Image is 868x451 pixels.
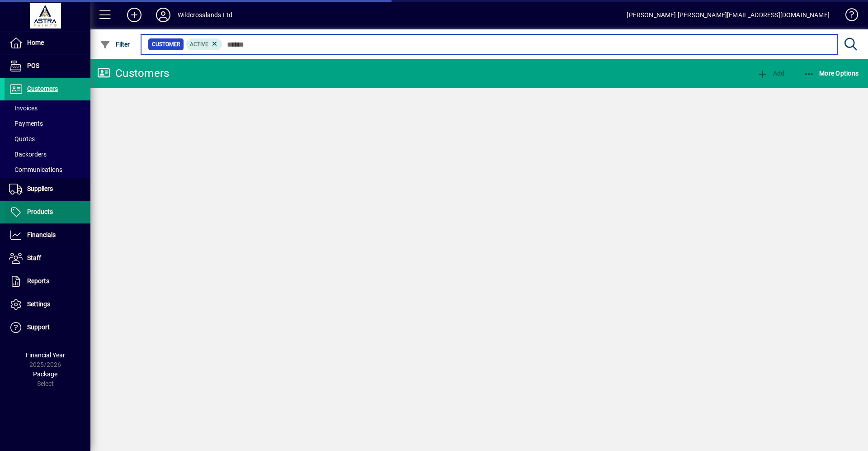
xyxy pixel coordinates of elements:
span: Filter [100,41,130,48]
span: Invoices [9,104,38,112]
span: More Options [804,70,859,77]
a: Products [5,201,90,223]
span: Staff [27,254,41,261]
span: Package [33,370,57,378]
a: Quotes [5,131,90,147]
span: Customers [27,85,58,92]
span: Quotes [9,135,35,142]
span: Settings [27,300,50,308]
span: Add [757,70,784,77]
a: Home [5,32,90,54]
a: Settings [5,293,90,316]
span: Communications [9,166,62,173]
a: Staff [5,247,90,270]
span: Financial Year [26,351,65,359]
a: Financials [5,224,90,247]
div: Customers [97,66,169,81]
span: Active [190,41,208,47]
a: Payments [5,116,90,131]
div: Wildcrosslands Ltd [178,8,232,22]
a: Communications [5,162,90,177]
button: Add [120,7,149,23]
span: Reports [27,277,49,285]
button: Filter [98,36,132,52]
button: More Options [802,65,861,81]
a: POS [5,55,90,77]
button: Add [755,65,787,81]
span: Customer [152,40,180,49]
span: Payments [9,120,43,127]
a: Knowledge Base [839,2,857,31]
span: Home [27,39,44,46]
span: Support [27,323,50,331]
mat-chip: Activation Status: Active [186,38,222,50]
span: Backorders [9,151,47,158]
a: Invoices [5,100,90,116]
span: POS [27,62,39,69]
span: Products [27,208,53,215]
div: [PERSON_NAME] [PERSON_NAME][EMAIL_ADDRESS][DOMAIN_NAME] [627,8,830,22]
span: Financials [27,231,56,238]
a: Backorders [5,147,90,162]
a: Reports [5,270,90,293]
button: Profile [149,7,178,23]
a: Support [5,316,90,339]
a: Suppliers [5,178,90,200]
span: Suppliers [27,185,53,192]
